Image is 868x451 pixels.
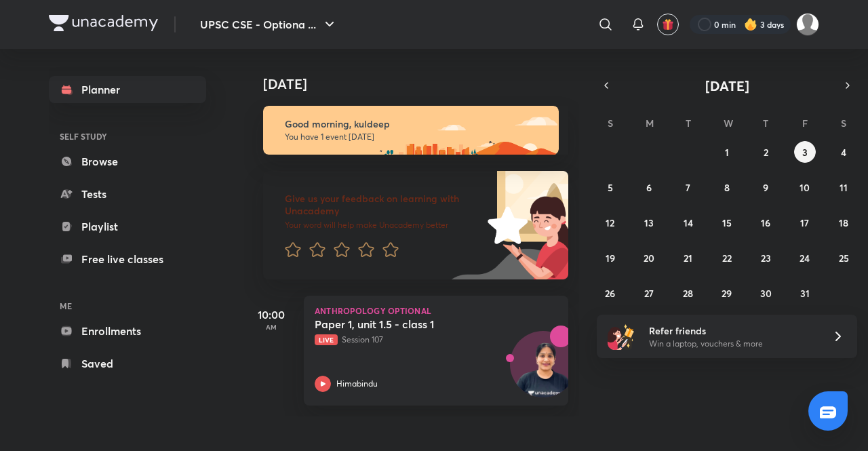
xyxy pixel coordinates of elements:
button: October 14, 2025 [677,212,699,233]
button: October 19, 2025 [599,247,621,269]
abbr: October 9, 2025 [763,181,768,194]
abbr: October 17, 2025 [800,216,809,229]
button: October 2, 2025 [755,141,776,163]
button: October 27, 2025 [638,282,660,304]
abbr: October 20, 2025 [644,252,654,264]
button: October 10, 2025 [794,176,816,198]
a: Saved [49,350,206,377]
abbr: October 31, 2025 [800,287,810,300]
abbr: October 29, 2025 [722,287,732,300]
abbr: October 14, 2025 [684,216,693,229]
abbr: October 18, 2025 [839,216,848,229]
button: October 16, 2025 [755,212,776,233]
abbr: October 4, 2025 [841,146,846,159]
p: Anthropology Optional [315,307,557,315]
button: October 25, 2025 [833,247,854,269]
button: October 7, 2025 [677,176,699,198]
abbr: October 8, 2025 [724,181,730,194]
abbr: October 25, 2025 [839,252,849,264]
abbr: Sunday [608,117,613,130]
abbr: October 26, 2025 [605,287,615,300]
h6: ME [49,294,206,317]
button: October 4, 2025 [833,141,854,163]
a: Planner [49,76,206,103]
button: October 1, 2025 [716,141,738,163]
p: Your word will help make Unacademy better [285,220,483,231]
abbr: Wednesday [724,117,733,130]
button: October 30, 2025 [755,282,776,304]
a: Enrollments [49,317,206,345]
img: morning [263,106,559,155]
button: October 12, 2025 [599,212,621,233]
abbr: October 10, 2025 [800,181,810,194]
abbr: October 30, 2025 [760,287,772,300]
h6: Refer friends [649,323,816,338]
img: Avatar [511,338,576,404]
button: October 15, 2025 [716,212,738,233]
button: UPSC CSE - Optiona ... [192,11,346,38]
abbr: October 27, 2025 [644,287,654,300]
abbr: October 5, 2025 [608,181,613,194]
abbr: October 15, 2025 [722,216,732,229]
abbr: Friday [802,117,808,130]
a: Tests [49,180,206,208]
abbr: October 24, 2025 [800,252,810,264]
button: October 22, 2025 [716,247,738,269]
abbr: October 1, 2025 [725,146,729,159]
span: [DATE] [705,77,749,95]
button: October 17, 2025 [794,212,816,233]
abbr: October 13, 2025 [644,216,654,229]
button: October 13, 2025 [638,212,660,233]
img: kuldeep Ahir [796,13,819,36]
abbr: October 21, 2025 [684,252,692,264]
button: October 29, 2025 [716,282,738,304]
a: Playlist [49,213,206,240]
button: October 6, 2025 [638,176,660,198]
button: [DATE] [616,76,838,95]
h6: SELF STUDY [49,125,206,148]
img: Company Logo [49,15,158,31]
button: avatar [657,14,679,35]
img: feedback_image [441,171,568,279]
button: October 18, 2025 [833,212,854,233]
h6: Give us your feedback on learning with Unacademy [285,193,483,217]
abbr: October 22, 2025 [722,252,732,264]
button: October 8, 2025 [716,176,738,198]
abbr: Monday [646,117,654,130]
abbr: October 7, 2025 [686,181,690,194]
button: October 23, 2025 [755,247,776,269]
img: streak [744,18,757,31]
button: October 24, 2025 [794,247,816,269]
button: October 5, 2025 [599,176,621,198]
img: referral [608,323,635,350]
h4: [DATE] [263,76,582,92]
abbr: Thursday [763,117,768,130]
abbr: October 3, 2025 [802,146,808,159]
p: Win a laptop, vouchers & more [649,338,816,350]
p: AM [244,323,298,331]
abbr: October 23, 2025 [761,252,771,264]
button: October 28, 2025 [677,282,699,304]
abbr: Saturday [841,117,846,130]
abbr: October 2, 2025 [764,146,768,159]
button: October 26, 2025 [599,282,621,304]
abbr: October 28, 2025 [683,287,693,300]
a: Browse [49,148,206,175]
abbr: October 11, 2025 [840,181,848,194]
abbr: October 19, 2025 [606,252,615,264]
p: Session 107 [315,334,528,346]
button: October 31, 2025 [794,282,816,304]
p: Himabindu [336,378,378,390]
abbr: October 6, 2025 [646,181,652,194]
button: October 21, 2025 [677,247,699,269]
img: avatar [662,18,674,31]
abbr: October 12, 2025 [606,216,614,229]
p: You have 1 event [DATE] [285,132,547,142]
h6: Good morning, kuldeep [285,118,547,130]
button: October 20, 2025 [638,247,660,269]
a: Company Logo [49,15,158,35]
span: Live [315,334,338,345]
h5: Paper 1, unit 1.5 - class 1 [315,317,484,331]
a: Free live classes [49,246,206,273]
button: October 11, 2025 [833,176,854,198]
